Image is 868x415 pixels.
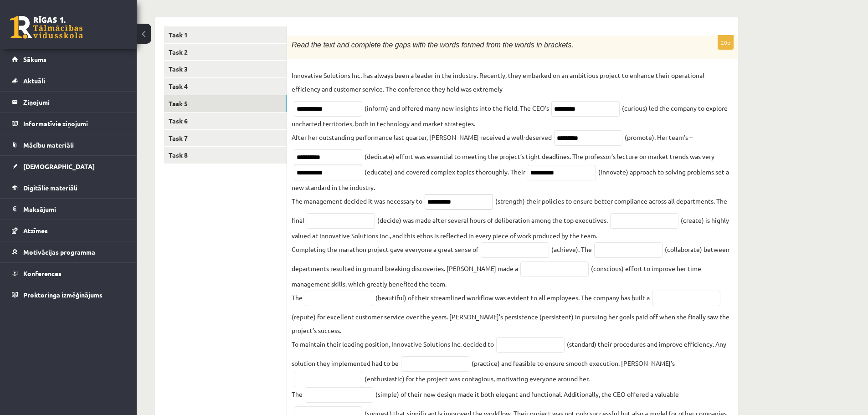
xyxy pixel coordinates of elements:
[292,194,422,208] p: The management decided it was necessary to
[12,263,125,284] a: Konferences
[23,141,74,149] span: Mācību materiāli
[23,77,45,85] span: Aktuāli
[718,35,734,50] p: 20p
[23,291,103,299] span: Proktoringa izmēģinājums
[23,113,125,134] legend: Informatīvie ziņojumi
[164,78,287,95] a: Task 4
[164,61,287,77] a: Task 3
[12,70,125,91] a: Aktuāli
[23,184,77,192] span: Digitālie materiāli
[23,226,48,235] span: Atzīmes
[164,26,287,43] a: Task 1
[12,284,125,305] a: Proktoringa izmēģinājums
[12,199,125,220] a: Maksājumi
[164,95,287,112] a: Task 5
[12,113,125,134] a: Informatīvie ziņojumi
[12,220,125,241] a: Atzīmes
[292,291,303,304] p: The
[12,156,125,177] a: [DEMOGRAPHIC_DATA]
[12,49,125,70] a: Sākums
[292,242,478,256] p: Completing the marathon project gave everyone a great sense of
[23,199,125,220] legend: Maksājumi
[292,387,303,401] p: The
[23,55,46,63] span: Sākums
[23,248,95,256] span: Motivācijas programma
[23,162,95,170] span: [DEMOGRAPHIC_DATA]
[12,134,125,155] a: Mācību materiāli
[292,130,552,144] p: After her outstanding performance last quarter, [PERSON_NAME] received a well-deserved
[12,92,125,113] a: Ziņojumi
[12,241,125,262] a: Motivācijas programma
[164,130,287,147] a: Task 7
[292,68,734,96] p: Innovative Solutions Inc. has always been a leader in the industry. Recently, they embarked on an...
[12,177,125,198] a: Digitālie materiāli
[10,16,83,39] a: Rīgas 1. Tālmācības vidusskola
[164,147,287,164] a: Task 8
[23,92,125,113] legend: Ziņojumi
[164,44,287,61] a: Task 2
[292,337,494,351] p: To maintain their leading position, Innovative Solutions Inc. decided to
[292,41,574,49] span: Read the text and complete the gaps with the words formed from the words in brackets.
[164,113,287,129] a: Task 6
[23,269,62,277] span: Konferences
